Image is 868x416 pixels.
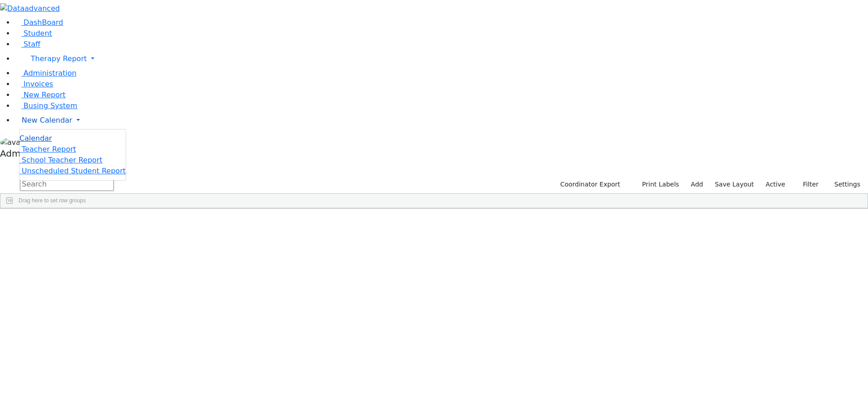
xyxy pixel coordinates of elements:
[19,156,102,164] a: School Teacher Report
[14,50,868,68] a: Therapy Report
[19,197,86,204] span: Drag here to set row groups
[19,133,52,144] a: Calendar
[19,129,126,181] ul: Therapy Report
[823,177,864,191] button: Settings
[24,80,53,88] span: Invoices
[687,177,707,191] a: Add
[14,18,63,27] a: DashBoard
[24,101,77,110] span: Busing System
[19,167,126,175] a: Unscheduled Student Report
[14,80,53,88] a: Invoices
[14,29,52,38] a: Student
[22,116,72,124] span: New Calendar
[24,69,76,77] span: Administration
[22,167,126,175] span: Unscheduled Student Report
[711,177,758,191] button: Save Layout
[14,40,40,48] a: Staff
[24,40,40,48] span: Staff
[24,29,52,38] span: Student
[762,177,789,191] label: Active
[19,145,76,153] a: Teacher Report
[24,18,63,27] span: DashBoard
[554,177,624,191] button: Coordinator Export
[14,101,77,110] a: Busing System
[20,177,114,191] input: Search
[24,91,66,99] span: New Report
[14,91,66,99] a: New Report
[14,69,76,77] a: Administration
[22,145,76,153] span: Teacher Report
[14,111,868,129] a: New Calendar
[791,177,823,191] button: Filter
[22,156,102,164] span: School Teacher Report
[31,54,87,63] span: Therapy Report
[19,134,52,143] span: Calendar
[632,177,683,191] button: Print Labels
